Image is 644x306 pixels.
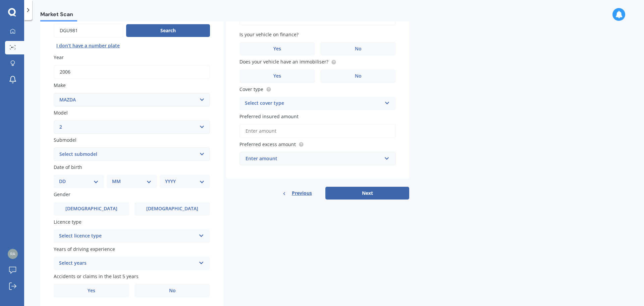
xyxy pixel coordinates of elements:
[246,155,382,162] div: Enter amount
[239,113,299,120] span: Preferred insured amount
[292,188,312,198] span: Previous
[54,273,139,279] span: Accidents or claims in the last 5 years
[40,11,77,20] span: Market Scan
[54,54,64,60] span: Year
[355,73,362,79] span: No
[54,219,82,225] span: Licence type
[146,206,198,212] span: [DEMOGRAPHIC_DATA]
[273,46,281,52] span: Yes
[54,191,70,198] span: Gender
[273,73,281,79] span: Yes
[59,259,196,267] div: Select years
[8,249,18,259] img: 3637439e2738a972f103e9591fd902b2
[245,99,382,107] div: Select cover type
[59,232,196,240] div: Select licence type
[54,164,82,170] span: Date of birth
[54,82,66,89] span: Make
[88,288,95,294] span: Yes
[325,187,409,200] button: Next
[54,246,115,252] span: Years of driving experience
[169,288,176,294] span: No
[239,124,396,138] input: Enter amount
[54,65,210,79] input: YYYY
[239,86,263,92] span: Cover type
[65,206,117,212] span: [DEMOGRAPHIC_DATA]
[239,59,328,65] span: Does your vehicle have an immobiliser?
[239,31,299,38] span: Is your vehicle on finance?
[54,24,123,38] input: Enter plate number
[54,110,68,116] span: Model
[239,141,296,147] span: Preferred excess amount
[126,24,210,37] button: Search
[355,46,362,52] span: No
[54,40,122,51] button: I don’t have a number plate
[54,137,76,143] span: Submodel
